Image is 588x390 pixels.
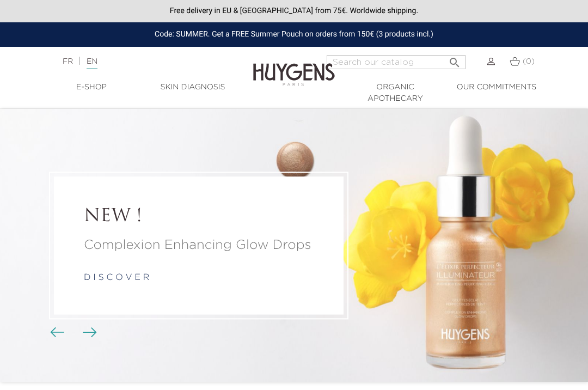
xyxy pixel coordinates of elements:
a: Our commitments [446,82,547,93]
button:  [445,52,464,66]
img: Huygens [253,46,335,88]
a: Organic Apothecary [345,82,446,105]
div: Carousel buttons [54,325,90,341]
a: Complexion Enhancing Glow Drops [84,235,314,255]
a: d i s c o v e r [84,273,149,282]
a: EN [87,58,97,69]
a: Skin Diagnosis [142,82,243,93]
a: NEW ! [84,206,314,227]
i:  [448,53,461,66]
a: E-Shop [41,82,142,93]
span: (0) [523,58,535,65]
a: FR [63,58,73,65]
input: Search [327,55,465,69]
div: | [57,55,237,68]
